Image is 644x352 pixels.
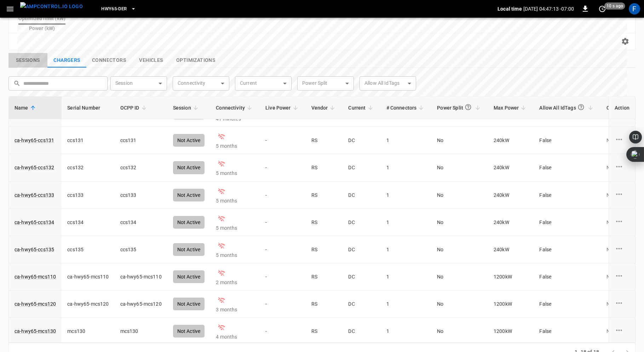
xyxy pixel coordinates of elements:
a: ca-hwy65-mcs110 [15,273,56,280]
button: HWY65-DER [98,2,139,16]
div: Not Active [173,270,205,283]
button: set refresh interval [597,3,608,14]
td: 1 [381,263,432,291]
td: ccs135 [62,236,114,263]
td: 1 [381,318,432,345]
td: - [260,291,306,318]
td: mcs130 [62,318,114,345]
p: [DATE] 04:47:13 -07:00 [523,5,574,12]
td: ccs134 [62,209,114,236]
td: - [260,236,306,263]
td: ca-hwy65-mcs120 [62,291,114,318]
td: 240 kW [488,209,534,236]
td: ca-hwy65-mcs120 [115,291,167,318]
span: HWY65-DER [101,5,127,13]
th: Action [609,96,635,119]
span: 10 s ago [604,2,625,10]
td: No [431,318,488,345]
p: 3 months [216,306,254,313]
td: 240 kW [488,236,534,263]
span: Max Power [494,104,528,112]
span: Name [15,104,38,112]
span: # Connectors [386,104,426,112]
span: Connectivity [216,104,254,112]
td: - [260,263,306,291]
td: 1 [381,209,432,236]
td: DC [343,236,380,263]
td: No [431,291,488,318]
span: Allow All IdTags [539,101,595,115]
p: 2 months [216,279,254,286]
div: Not Active [173,298,205,310]
td: ccs134 [115,209,167,236]
a: ca-hwy65-ccs133 [15,192,54,199]
td: RS [306,318,343,345]
td: 1200 kW [488,291,534,318]
a: ca-hwy65-ccs134 [15,219,54,226]
button: show latest vehicles [132,53,171,68]
p: 4 months [216,333,254,340]
button: show latest sessions [8,53,47,68]
td: No [431,263,488,291]
button: show latest charge points [47,53,86,68]
td: DC [343,209,380,236]
div: Not Active [173,243,205,256]
td: No [431,236,488,263]
td: 1 [381,291,432,318]
a: ca-hwy65-ccs132 [15,164,54,171]
td: False [534,263,600,291]
td: 1 [381,236,432,263]
td: RS [306,291,343,318]
p: Local time [498,5,522,12]
a: ca-hwy65-mcs130 [15,328,56,335]
td: 1200 kW [488,263,534,291]
td: DC [343,318,380,345]
td: ca-hwy65-mcs110 [115,263,167,291]
td: 1200 kW [488,318,534,345]
span: Session [173,104,200,112]
span: Vendor [311,104,337,112]
td: False [534,236,600,263]
div: charge point options [615,135,629,146]
td: - [260,318,306,345]
div: charge point options [615,217,629,228]
button: show latest connectors [86,53,132,68]
td: No [431,209,488,236]
td: RS [306,263,343,291]
div: charge point options [615,271,629,282]
td: False [534,291,600,318]
td: mcs130 [115,318,167,345]
td: ca-hwy65-mcs110 [62,263,114,291]
a: ca-hwy65-ccs131 [15,137,54,144]
p: 5 months [216,252,254,259]
button: show latest optimizations [171,53,221,68]
td: RS [306,209,343,236]
td: DC [343,263,380,291]
div: Not Active [173,325,205,338]
div: charge point options [615,190,629,200]
td: DC [343,291,380,318]
td: RS [306,236,343,263]
span: OCPP ID [120,104,149,112]
th: Serial Number [62,96,114,119]
td: ccs135 [115,236,167,263]
td: False [534,209,600,236]
div: charge point options [615,244,629,255]
div: charge point options [615,162,629,173]
div: profile-icon [629,3,640,14]
div: charge point options [615,299,629,309]
p: 5 months [216,224,254,231]
td: - [260,209,306,236]
span: Power Split [437,101,482,115]
div: charge point options [615,326,629,336]
img: ampcontrol.io logo [20,2,83,11]
div: Not Active [173,216,205,229]
a: ca-hwy65-ccs135 [15,246,54,253]
span: Live Power [265,104,300,112]
td: False [534,318,600,345]
span: Current [348,104,375,112]
a: ca-hwy65-mcs120 [15,300,56,307]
